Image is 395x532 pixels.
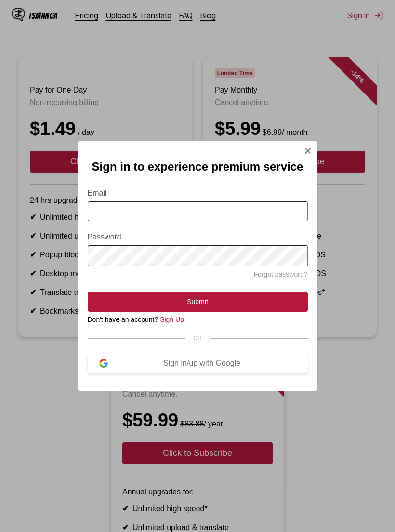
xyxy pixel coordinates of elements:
h2: Sign in to experience premium service [88,160,308,173]
button: Submit [88,292,308,312]
a: Sign Up [160,316,184,323]
button: Sign in/up with Google [88,353,308,373]
label: Password [88,233,308,241]
div: Sign in/up with Google [108,359,296,368]
div: Don't have an account? [88,316,308,323]
img: Close [304,147,312,155]
label: Email [88,189,308,198]
div: OR [88,335,308,342]
div: Sign In Modal [78,141,317,391]
a: Forgot password? [253,270,307,278]
img: google-logo [99,359,108,368]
